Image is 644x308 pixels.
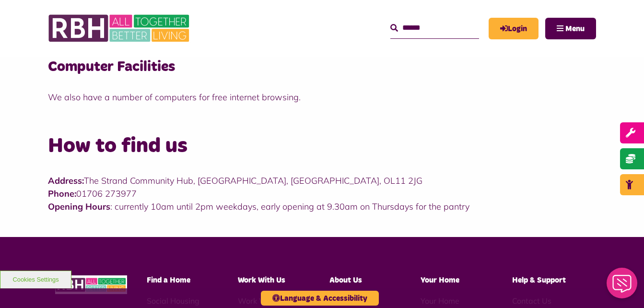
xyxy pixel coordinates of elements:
iframe: Netcall Web Assistant for live chat [601,265,644,308]
p: The Strand Community Hub, [GEOGRAPHIC_DATA], [GEOGRAPHIC_DATA], OL11 2JG 01706 273977 : currently... [48,174,596,213]
p: We also have a number of computers for free internet browsing. [48,91,596,104]
input: Search [390,18,479,38]
span: Your Home [421,276,459,284]
span: About Us [329,276,362,284]
span: Find a Home [147,276,190,284]
a: MyRBH [489,18,539,39]
h2: How to find us [48,132,596,160]
strong: Address: [48,175,84,186]
strong: Opening Hours [48,201,110,212]
button: Language & Accessibility [261,291,379,306]
img: RBH [55,275,127,294]
span: Help & Support [512,276,566,284]
span: Menu [565,25,585,33]
strong: Phone: [48,188,76,199]
button: Navigation [545,18,596,39]
h3: Computer Facilities [48,58,596,76]
span: Work With Us [238,276,285,284]
img: RBH [48,10,192,47]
